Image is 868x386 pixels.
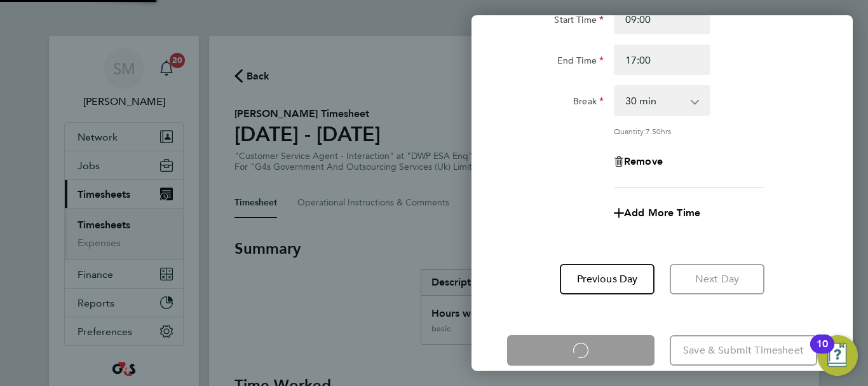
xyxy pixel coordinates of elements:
[577,273,638,286] span: Previous Day
[554,14,604,29] label: Start Time
[817,335,858,376] button: Open Resource Center, 10 new notifications
[614,126,764,136] div: Quantity: hrs
[614,45,710,75] input: E.g. 18:00
[614,208,700,218] button: Add More Time
[624,207,700,219] span: Add More Time
[614,4,710,34] input: E.g. 08:00
[624,155,663,167] span: Remove
[646,126,661,136] span: 7.50
[817,344,828,361] div: 10
[573,95,604,111] label: Break
[614,156,663,167] button: Remove
[560,264,654,294] button: Previous Day
[557,55,604,70] label: End Time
